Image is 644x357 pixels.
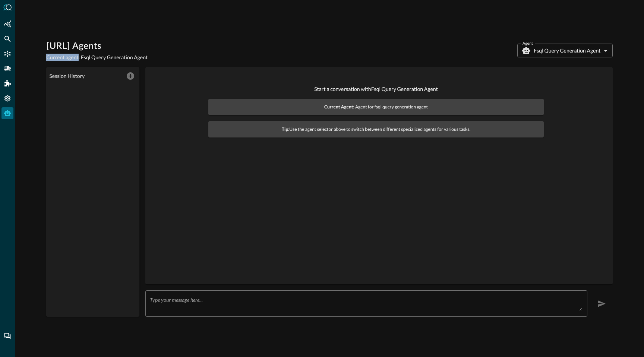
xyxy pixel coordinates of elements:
[1,33,13,45] div: Federated Search
[1,18,13,30] div: Summary Insights
[1,63,13,75] div: Pipelines
[213,103,539,111] span: Agent for fsql query generation agent
[523,40,533,47] label: Agent
[49,72,85,80] legend: Session History
[1,107,13,119] div: Query Agent
[534,47,600,54] p: Fsql Query Generation Agent
[208,85,544,93] p: Start a conversation with Fsql Query Generation Agent
[1,48,13,60] div: Connectors
[1,330,13,342] div: Chat
[81,54,148,60] span: Fsql Query Generation Agent
[324,104,354,110] strong: Current Agent:
[213,126,539,133] span: Use the agent selector above to switch between different specialized agents for various tasks.
[46,40,148,52] h1: [URL] Agents
[2,78,14,89] div: Addons
[1,92,13,104] div: Settings
[46,54,148,61] p: Current agent:
[282,126,289,132] strong: Tip:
